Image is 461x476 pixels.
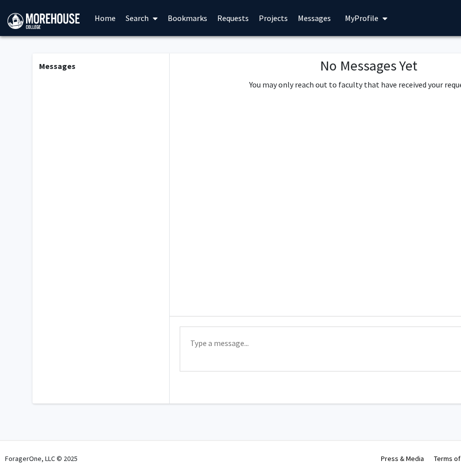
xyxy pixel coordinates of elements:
a: Home [90,0,121,35]
img: Morehouse College Logo [8,13,80,29]
b: Messages [39,61,76,71]
iframe: Chat [8,431,43,468]
a: Projects [254,0,293,35]
a: Requests [212,0,254,35]
a: Bookmarks [163,0,212,35]
a: Press & Media [381,454,424,463]
a: Search [121,0,163,35]
div: ForagerOne, LLC © 2025 [5,441,78,476]
span: My Profile [345,13,378,23]
a: Messages [293,0,336,35]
